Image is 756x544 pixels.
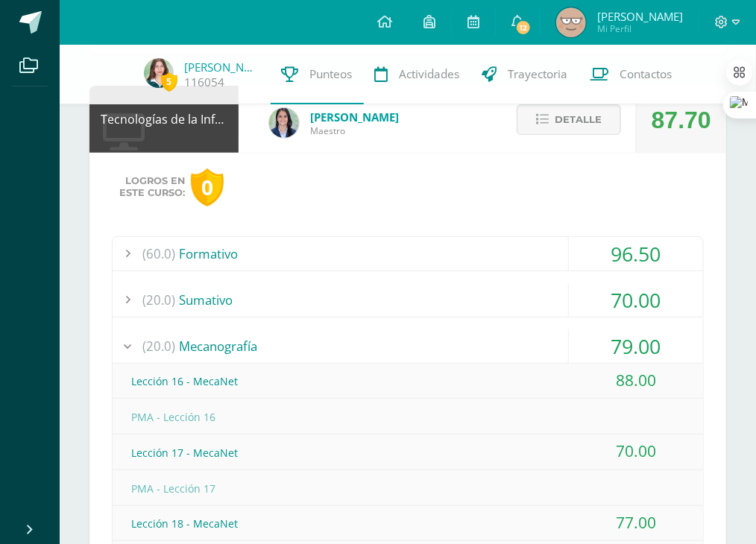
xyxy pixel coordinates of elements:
[517,104,621,135] button: Detalle
[113,400,703,434] div: PMA - Lección 16
[310,110,399,124] span: [PERSON_NAME]
[556,7,586,37] img: a2f95568c6cbeebfa5626709a5edd4e5.png
[271,45,364,104] a: Punteos
[113,364,703,398] div: Lección 16 - MecaNet
[185,75,225,90] a: 116054
[269,108,299,138] img: 7489ccb779e23ff9f2c3e89c21f82ed0.png
[364,45,471,104] a: Actividades
[471,45,579,104] a: Trayectoria
[569,283,703,317] div: 70.00
[515,19,532,36] span: 12
[113,329,703,363] div: Mecanografía
[310,124,399,137] span: Maestro
[142,283,175,317] span: (20.0)
[310,66,353,82] span: Punteos
[113,283,703,317] div: Sumativo
[569,364,703,397] div: 88.00
[142,237,175,271] span: (60.0)
[113,436,703,469] div: Lección 17 - MecaNet
[569,434,703,468] div: 70.00
[569,329,703,363] div: 79.00
[191,168,224,206] div: 0
[569,237,703,271] div: 96.50
[508,66,568,82] span: Trayectoria
[620,66,672,82] span: Contactos
[597,22,683,35] span: Mi Perfil
[89,86,239,153] div: Tecnologías de la Información y Comunicación: Computación
[579,45,684,104] a: Contactos
[555,106,602,133] span: Detalle
[161,72,177,91] span: 5
[113,237,703,271] div: Formativo
[185,60,259,75] a: [PERSON_NAME]
[597,9,683,24] span: [PERSON_NAME]
[144,58,174,88] img: 384b1cc24cb8b618a4ed834f4e5b33af.png
[142,329,175,363] span: (20.0)
[113,507,703,540] div: Lección 18 - MecaNet
[113,472,703,505] div: PMA - Lección 17
[119,175,185,199] span: Logros en este curso:
[652,86,711,154] div: 87.70
[569,506,703,540] div: 77.00
[400,66,460,82] span: Actividades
